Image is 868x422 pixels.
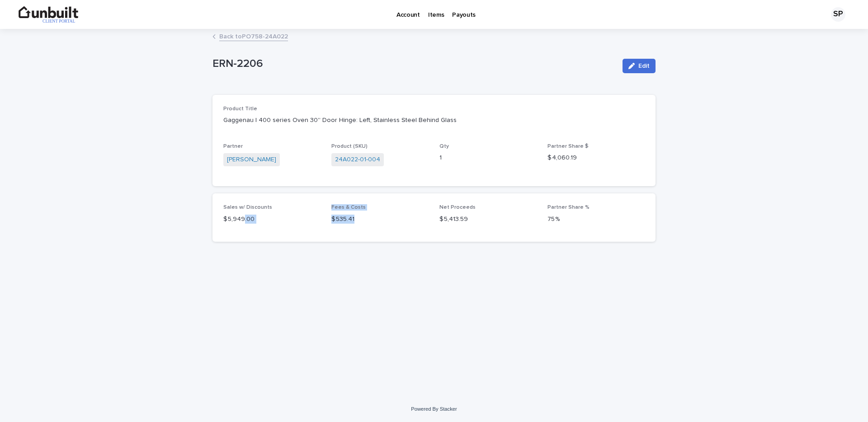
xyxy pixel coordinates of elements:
[623,59,656,73] button: Edit
[439,205,476,210] span: Net Proceeds
[331,215,429,224] p: $ 535.41
[411,406,457,412] a: Powered By Stacker
[547,153,645,163] p: $ 4,060.19
[439,153,537,163] p: 1
[223,144,243,149] span: Partner
[547,144,589,149] span: Partner Share $
[223,215,321,224] p: $ 5,949.00
[547,205,590,210] span: Partner Share %
[331,205,366,210] span: Fees & Costs
[223,116,645,125] p: Gaggenau | 400 series Oven 30'' Door Hinge: Left, Stainless Steel Behind Glass
[831,7,845,22] div: SP
[212,57,615,70] p: ERN-2206
[18,5,80,23] img: 6Gg1DZ9SNfQwBNZn6pXg
[219,31,288,41] a: Back toPO758-24A022
[638,63,650,69] span: Edit
[223,205,272,210] span: Sales w/ Discounts
[335,155,380,164] a: 24A022-01-004
[227,155,276,164] a: [PERSON_NAME]
[331,144,368,149] span: Product (SKU)
[547,215,645,224] p: 75 %
[439,215,537,224] p: $ 5,413.59
[439,144,449,149] span: Qty
[223,106,257,112] span: Product Title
